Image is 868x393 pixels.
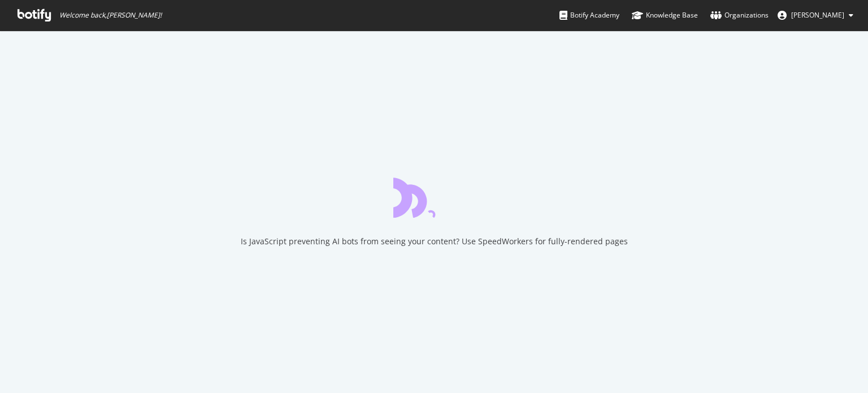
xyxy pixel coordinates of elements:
[59,11,162,20] span: Welcome back, [PERSON_NAME] !
[241,236,628,247] div: Is JavaScript preventing AI bots from seeing your content? Use SpeedWorkers for fully-rendered pages
[791,10,844,20] span: Olivier Job
[559,10,619,21] div: Botify Academy
[710,10,769,21] div: Organizations
[632,10,698,21] div: Knowledge Base
[769,6,862,24] button: [PERSON_NAME]
[393,177,475,218] div: animation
